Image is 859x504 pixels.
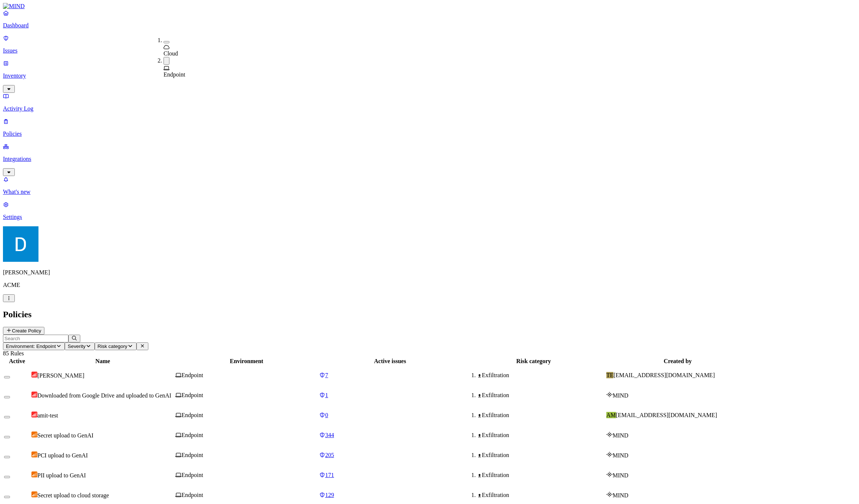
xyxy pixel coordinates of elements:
[606,491,613,497] img: mind-logo-icon
[3,22,856,29] p: Dashboard
[3,3,25,10] img: MIND
[3,47,856,54] p: Issues
[613,472,629,478] span: MIND
[31,471,37,477] img: severity-medium
[325,432,334,438] span: 344
[164,71,185,78] span: Endpoint
[3,72,856,79] p: Inventory
[3,309,856,319] h2: Policies
[477,392,605,399] div: Exfiltration
[3,93,856,112] a: Activity Log
[616,412,717,418] span: [EMAIL_ADDRESS][DOMAIN_NAME]
[319,492,461,498] a: 129
[3,335,68,342] input: Search
[613,392,629,399] span: MIND
[4,358,30,365] div: Active
[319,358,461,365] div: Active issues
[164,50,178,57] span: Cloud
[325,492,334,498] span: 129
[182,492,203,498] span: Endpoint
[6,344,56,349] span: Environment: Endpoint
[3,189,856,195] p: What's new
[3,118,856,137] a: Policies
[3,282,856,288] p: ACME
[182,472,203,478] span: Endpoint
[37,492,109,498] span: Secret upload to cloud storage
[31,451,37,457] img: severity-medium
[477,372,605,379] div: Exfiltration
[477,452,605,459] div: Exfiltration
[3,327,44,335] button: Create Policy
[3,214,856,220] p: Settings
[606,432,613,437] img: mind-logo-icon
[182,392,203,398] span: Endpoint
[613,372,715,378] span: [EMAIL_ADDRESS][DOMAIN_NAME]
[319,412,461,419] a: 0
[182,432,203,438] span: Endpoint
[3,105,856,112] p: Activity Log
[3,60,856,92] a: Inventory
[325,472,334,478] span: 171
[319,392,461,399] a: 1
[3,176,856,195] a: What's new
[3,143,856,175] a: Integrations
[325,452,334,458] span: 205
[98,344,128,349] span: Risk category
[37,372,84,379] span: [PERSON_NAME]
[319,372,461,379] a: 7
[606,412,616,418] span: AM
[182,452,203,458] span: Endpoint
[31,432,37,437] img: severity-medium
[31,412,37,417] img: severity-high
[613,492,629,498] span: MIND
[3,226,38,262] img: Daniel Golshani
[477,492,605,498] div: Exfiltration
[325,392,328,398] span: 1
[3,35,856,54] a: Issues
[319,452,461,459] a: 205
[477,432,605,439] div: Exfiltration
[613,452,629,459] span: MIND
[325,412,328,418] span: 0
[31,358,174,365] div: Name
[175,358,317,365] div: Environment
[3,131,856,137] p: Policies
[319,432,461,439] a: 344
[477,412,605,419] div: Exfiltration
[37,432,94,439] span: Secret upload to GenAI
[3,201,856,220] a: Settings
[182,372,203,378] span: Endpoint
[462,358,605,365] div: Risk category
[3,3,856,10] a: MIND
[37,472,86,478] span: PII upload to GenAI
[37,452,88,459] span: PCI upload to GenAI
[3,156,856,162] p: Integrations
[31,392,37,398] img: severity-high
[182,412,203,418] span: Endpoint
[606,471,613,477] img: mind-logo-icon
[319,472,461,478] a: 171
[37,392,171,399] span: Downloaded from Google Drive and uploaded to GenAI
[68,344,85,349] span: Severity
[606,451,613,457] img: mind-logo-icon
[606,372,614,378] span: TE
[606,358,749,365] div: Created by
[3,269,856,276] p: [PERSON_NAME]
[31,372,37,378] img: severity-high
[477,472,605,478] div: Exfiltration
[606,392,613,398] img: mind-logo-icon
[3,350,24,356] span: 85 Rules
[37,412,58,419] span: amit-test
[3,10,856,29] a: Dashboard
[613,432,629,439] span: MIND
[31,491,37,497] img: severity-medium
[325,372,328,378] span: 7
